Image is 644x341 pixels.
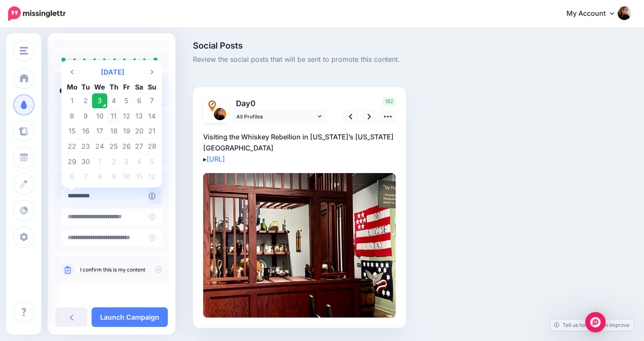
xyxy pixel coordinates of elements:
[382,97,396,106] span: 182
[193,54,556,65] span: Review the social posts that will be sent to promote this content.
[80,154,92,169] td: 30
[146,124,158,139] td: 21
[133,93,146,109] td: 6
[120,139,133,154] td: 26
[92,139,107,154] td: 24
[107,93,121,109] td: 4
[65,124,80,139] td: 15
[193,41,556,50] span: Social Posts
[71,69,73,75] svg: Previous Month
[585,312,606,332] div: Open Intercom Messenger
[133,139,146,154] td: 27
[120,154,133,169] td: 3
[80,169,92,184] td: 7
[120,124,133,139] td: 19
[206,100,218,112] img: csKwNHXX-39252.jpg
[146,81,158,93] th: Su
[65,139,80,154] td: 22
[107,81,121,93] th: Th
[146,139,158,154] td: 28
[65,109,80,124] td: 8
[107,154,121,169] td: 2
[65,93,80,109] td: 1
[80,81,92,93] th: Tu
[133,109,146,124] td: 13
[65,169,80,184] td: 6
[107,109,121,124] td: 11
[146,154,158,169] td: 5
[133,154,146,169] td: 4
[151,69,153,75] svg: Next Month
[65,81,80,93] th: Mo
[92,93,107,109] td: 3
[236,112,316,121] span: All Profiles
[133,169,146,184] td: 11
[92,169,107,184] td: 8
[8,6,66,21] img: Missinglettr
[232,110,326,123] a: All Profiles
[203,173,396,318] img: df5d1d60b03dbad961e8263e8889b085.jpg
[80,93,92,109] td: 2
[107,124,121,139] td: 18
[65,154,80,169] td: 29
[232,97,327,110] p: Day
[207,155,225,163] a: [URL]
[120,169,133,184] td: 10
[20,47,28,55] img: menu.png
[146,109,158,124] td: 14
[120,109,133,124] td: 12
[133,124,146,139] td: 20
[80,109,92,124] td: 9
[80,266,145,273] a: I confirm this is my content
[550,319,634,331] a: Tell us how we can improve
[214,108,226,120] img: CrCkkAto-9884.jpg
[203,131,396,165] p: Visiting the Whiskey Rebellion in [US_STATE]’s [US_STATE][GEOGRAPHIC_DATA] ▸
[120,93,133,109] td: 5
[92,124,107,139] td: 17
[92,154,107,169] td: 1
[120,81,133,93] th: Fr
[80,64,146,81] th: Select Month
[250,99,256,108] span: 0
[92,109,107,124] td: 10
[133,81,146,93] th: Sa
[80,124,92,139] td: 16
[80,139,92,154] td: 23
[146,93,158,109] td: 7
[107,169,121,184] td: 9
[558,3,631,24] a: My Account
[107,139,121,154] td: 25
[146,169,158,184] td: 12
[92,81,107,93] th: We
